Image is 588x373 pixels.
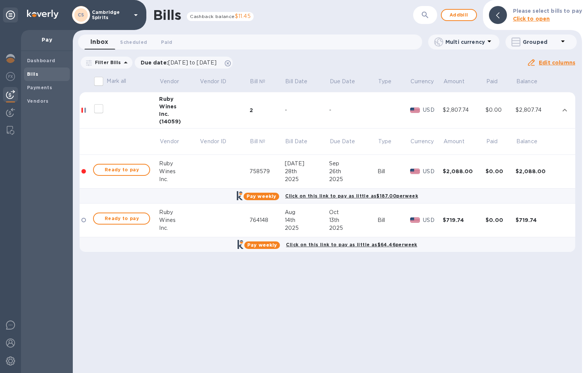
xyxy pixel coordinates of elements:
button: Addbill [441,9,477,21]
div: - [285,106,329,114]
b: Pay weekly [247,242,277,248]
div: Inc. [159,110,199,118]
span: Due Date [330,138,365,145]
p: Type [378,78,392,85]
p: Bill № [250,78,265,85]
u: Edit columns [539,60,575,66]
b: Dashboard [27,58,56,63]
img: Foreign exchange [6,72,15,81]
div: 2025 [329,224,377,232]
span: Paid [486,138,508,145]
span: Bill Date [285,138,317,145]
div: - [329,106,377,114]
span: Amount [444,78,474,85]
span: Vendor [160,138,189,145]
div: Ruby [159,95,199,103]
span: Cashback balance [190,13,235,19]
span: Vendor [160,78,189,85]
div: Aug [285,208,329,216]
p: Bill Date [285,78,307,85]
span: Type [378,138,402,145]
p: Balance [516,78,537,85]
p: Vendor ID [200,78,226,85]
p: Paid [486,78,498,85]
span: Paid [161,38,172,46]
span: Bill № [250,78,275,85]
p: Cambridge Spirits [92,10,129,20]
p: Type [378,138,392,145]
p: Paid [486,138,498,145]
p: Vendor [160,78,179,85]
div: 2 [250,106,285,114]
div: Bill [377,168,410,175]
div: Oct [329,208,377,216]
span: Amount [444,138,474,145]
div: Ruby [159,208,199,216]
p: Due Date [330,138,355,145]
span: Balance [516,138,547,145]
div: Inc. [159,175,199,183]
span: Ready to pay [100,214,143,223]
span: Inbox [90,37,108,47]
div: $2,088.00 [516,168,558,175]
span: [DATE] to [DATE] [168,60,217,66]
p: Balance [516,138,537,145]
div: 764148 [250,216,285,224]
p: USD [423,106,443,114]
p: Due date : [141,59,221,66]
div: Inc. [159,224,199,232]
span: Add bill [448,10,470,19]
div: 26th [329,168,377,175]
b: Bills [27,71,38,77]
p: Multi currency [445,38,485,46]
p: Bill № [250,138,265,145]
div: 2025 [285,175,329,183]
img: Logo [27,10,59,19]
p: Bill Date [285,138,307,145]
p: Amount [444,138,465,145]
div: 13th [329,216,377,224]
b: CS [78,12,84,18]
b: Payments [27,85,52,90]
div: $0.00 [486,168,516,175]
div: $719.74 [516,216,558,224]
div: $2,807.74 [443,106,486,114]
b: Please select bills to pay [513,8,582,14]
div: 758579 [250,168,285,175]
div: 28th [285,168,329,175]
div: Due date:[DATE] to [DATE] [135,57,233,69]
span: Vendor ID [200,138,236,145]
p: Filter Bills [92,59,121,66]
p: Currency [411,138,434,145]
p: Vendor ID [200,138,226,145]
div: $719.74 [443,216,486,224]
p: Pay [27,36,67,43]
b: Pay weekly [247,193,276,199]
b: Vendors [27,98,49,104]
div: 2025 [329,175,377,183]
p: Vendor [160,138,179,145]
span: Currency [411,78,434,85]
div: 2025 [285,224,329,232]
b: Click to open [513,16,550,22]
span: Paid [486,78,508,85]
div: Wines [159,168,199,175]
b: Click on this link to pay as little as $187.00 per week [285,193,418,199]
p: USD [423,168,443,175]
button: expand row [559,105,570,116]
p: USD [423,216,443,224]
p: Mark all [107,77,126,85]
span: Ready to pay [100,165,143,174]
span: Vendor ID [200,78,236,85]
img: USD [410,217,420,223]
p: Due Date [330,78,355,85]
div: (14059) [159,118,199,125]
span: Bill № [250,138,275,145]
p: Amount [444,78,465,85]
div: 14th [285,216,329,224]
div: $2,807.74 [516,106,558,114]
